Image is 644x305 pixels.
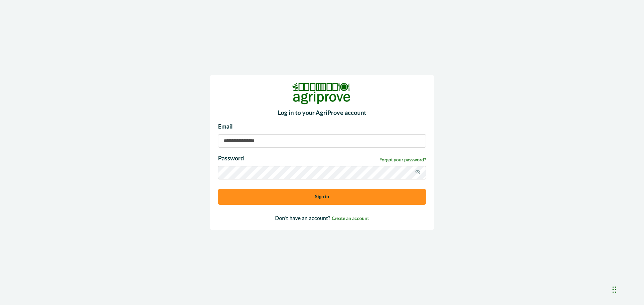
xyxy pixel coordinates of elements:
p: Don’t have an account? [218,214,426,222]
a: Create an account [332,216,369,221]
p: Password [218,154,244,163]
div: Drag [612,280,616,300]
span: Create an account [332,216,369,221]
a: Forgot your password? [379,157,426,164]
img: Logo Image [292,83,352,104]
p: Email [218,123,426,132]
iframe: Chat Widget [610,273,644,305]
h2: Log in to your AgriProve account [218,110,426,117]
button: Sign in [218,189,426,205]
